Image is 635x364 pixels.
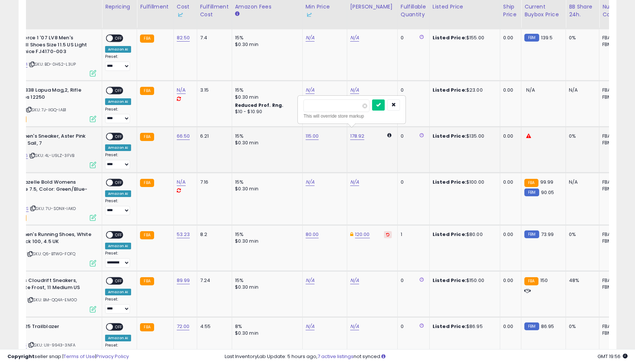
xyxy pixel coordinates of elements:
[1,87,92,102] b: A-ZOOM 338 Lapua Mag,2, Rifle Snap Caps 12250
[569,179,593,186] div: N/A
[27,297,77,303] span: | SKU: BM-QQ4A-EM0O
[503,35,515,41] div: 0.00
[524,277,538,285] small: FBA
[541,231,554,238] span: 73.99
[27,251,75,257] span: | SKU: Q6-BTWG-FOFQ
[602,179,627,186] div: FBA: n/a
[177,11,194,19] div: Some or all of the values in this column are provided from Inventory Lab.
[433,323,466,330] b: Listed Price:
[433,34,466,41] b: Listed Price:
[235,87,297,94] div: 15%
[7,353,35,360] strong: Copyright
[63,353,95,360] a: Terms of Use
[235,140,297,146] div: $0.30 min
[105,199,131,215] div: Preset:
[105,335,131,341] div: Amazon AI
[140,133,154,141] small: FBA
[602,330,627,337] div: FBM: 7
[503,323,515,330] div: 0.00
[602,231,627,238] div: FBA: 5
[177,3,194,19] div: Cost
[177,277,190,284] a: 89.99
[29,61,76,67] span: | SKU: BD-0H52-L3UP
[113,88,125,94] span: OFF
[433,86,466,94] b: Listed Price:
[306,86,315,94] a: N/A
[433,231,494,238] div: $80.00
[569,277,593,284] div: 48%
[350,178,359,186] a: N/A
[105,46,131,53] div: Amazon AI
[235,284,297,291] div: $0.30 min
[433,277,494,284] div: $150.00
[235,133,297,140] div: 15%
[105,98,131,105] div: Amazon AI
[306,277,315,284] a: N/A
[503,3,518,19] div: Ship Price
[524,322,539,330] small: FBM
[7,353,129,360] div: seller snap | |
[200,231,226,238] div: 8.2
[541,34,553,41] span: 139.5
[401,87,424,94] div: 0
[303,112,400,120] div: This will override store markup
[524,3,563,19] div: Current Buybox Price
[524,179,538,187] small: FBA
[96,353,129,360] a: Privacy Policy
[235,277,297,284] div: 15%
[140,87,154,95] small: FBA
[306,34,315,42] a: N/A
[433,231,466,238] b: Listed Price:
[105,289,131,295] div: Amazon AI
[140,231,154,239] small: FBA
[235,102,284,108] b: Reduced Prof. Rng.
[526,86,535,94] span: N/A
[1,35,92,57] b: Nike Air Force 1 '07 LV8 Men's Basketball Shoes Size 11.5 US Light Silver Pumice FJ4170-003
[569,35,593,41] div: 0%
[569,3,596,19] div: BB Share 24h.
[401,323,424,330] div: 0
[433,323,494,330] div: $86.95
[1,231,92,247] b: Nike Women's Running Shoes, White White Black 100, 4.5 UK
[306,178,315,186] a: N/A
[105,54,131,71] div: Preset:
[235,41,297,48] div: $0.30 min
[1,179,92,201] b: adidas Gazelle Bold Womens Shoes Size 7.5, Color: Green/Blue-Green
[177,132,190,140] a: 66.50
[113,232,125,238] span: OFF
[235,109,297,115] div: $10 - $10.90
[503,231,515,238] div: 0.00
[113,35,125,42] span: OFF
[140,277,154,285] small: FBA
[306,132,319,140] a: 115.00
[602,323,627,330] div: FBA: 3
[355,231,370,238] a: 120.00
[200,179,226,186] div: 7.16
[29,153,74,158] span: | SKU: 4L-U9LZ-3FVB
[541,189,554,196] span: 90.05
[602,284,627,291] div: FBM: 0
[113,278,125,284] span: OFF
[350,3,394,11] div: [PERSON_NAME]
[401,231,424,238] div: 1
[602,3,629,19] div: Num of Comp.
[602,140,627,146] div: FBM: 6
[140,3,170,11] div: Fulfillment
[569,87,593,94] div: N/A
[26,107,66,113] span: | SKU: 7J-IIGQ-IAB1
[200,277,226,284] div: 7.24
[235,179,297,186] div: 15%
[177,11,184,19] img: InventoryLab Logo
[105,144,131,151] div: Amazon AI
[1,323,92,332] b: Nikon 10x25 Trailblazer
[401,3,426,19] div: Fulfillable Quantity
[235,231,297,238] div: 15%
[177,86,186,94] a: N/A
[235,35,297,41] div: 15%
[350,34,359,42] a: N/A
[317,353,354,360] a: 7 active listings
[503,87,515,94] div: 0.00
[113,134,125,140] span: OFF
[1,133,92,148] b: NIKE Women's Sneaker, Aster Pink Aster Pink Sail, 7
[350,86,359,94] a: N/A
